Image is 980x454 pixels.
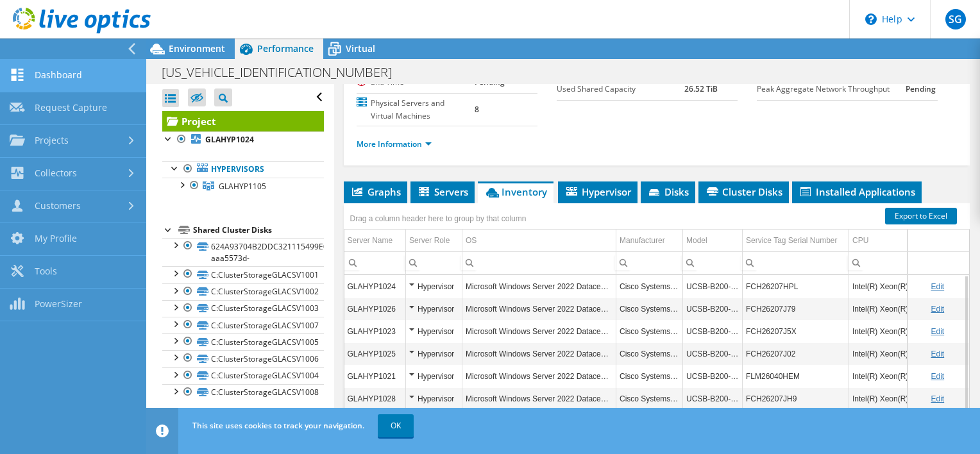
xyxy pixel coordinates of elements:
[162,266,324,283] a: C:ClusterStorageGLACSV1001
[344,320,406,342] td: Column Server Name, Value GLAHYP1023
[743,342,849,365] td: Column Service Tag Serial Number, Value FCH26207J02
[162,111,324,131] a: Project
[616,342,683,365] td: Column Manufacturer, Value Cisco Systems Inc
[357,139,432,149] a: More Information
[620,233,665,248] div: Manufacturer
[743,387,849,410] td: Column Service Tag Serial Number, Value FCH26207JH9
[406,387,462,410] td: Column Server Role, Value Hypervisor
[616,298,683,320] td: Column Manufacturer, Value Cisco Systems Inc
[156,65,412,80] h1: [US_VEHICLE_IDENTIFICATION_NUMBER]
[162,300,324,317] a: C:ClusterStorageGLACSV1003
[162,178,324,194] a: GLAHYP1105
[557,83,685,96] label: Used Shared Capacity
[348,233,393,248] div: Server Name
[945,9,966,29] span: SG
[406,275,462,298] td: Column Server Role, Value Hypervisor
[931,305,944,314] a: Edit
[344,275,406,298] td: Column Server Name, Value GLAHYP1024
[406,320,462,342] td: Column Server Role, Value Hypervisor
[462,275,616,298] td: Column OS, Value Microsoft Windows Server 2022 Datacenter
[162,238,324,266] a: 624A93704B2DDC321115499E00011F2D-aaa5573d-
[162,131,324,148] a: GLAHYP1024
[462,387,616,410] td: Column OS, Value Microsoft Windows Server 2022 Datacenter
[743,275,849,298] td: Column Service Tag Serial Number, Value FCH26207HPL
[462,342,616,365] td: Column OS, Value Microsoft Windows Server 2022 Datacenter
[406,365,462,387] td: Column Server Role, Value Hypervisor
[257,42,314,55] span: Performance
[162,283,324,300] a: C:ClusterStorageGLACSV1002
[409,279,459,294] div: Hypervisor
[346,42,375,55] span: Virtual
[475,76,505,87] b: Pending
[462,320,616,342] td: Column OS, Value Microsoft Windows Server 2022 Datacenter
[344,251,406,274] td: Column Server Name, Filter cell
[683,320,743,342] td: Column Model, Value UCSB-B200-M5
[683,275,743,298] td: Column Model, Value UCSB-B200-M5
[616,251,683,274] td: Column Manufacturer, Filter cell
[683,251,743,274] td: Column Model, Filter cell
[417,185,468,198] span: Servers
[409,346,459,362] div: Hypervisor
[162,367,324,384] a: C:ClusterStorageGLACSV1004
[931,349,944,358] a: Edit
[344,342,406,365] td: Column Server Name, Value GLAHYP1025
[686,233,707,248] div: Model
[931,394,944,403] a: Edit
[746,233,838,248] div: Service Tag Serial Number
[616,230,683,252] td: Manufacturer Column
[798,185,915,198] span: Installed Applications
[162,333,324,350] a: C:ClusterStorageGLACSV1005
[616,320,683,342] td: Column Manufacturer, Value Cisco Systems Inc
[906,83,936,94] b: Pending
[683,230,743,252] td: Model Column
[344,230,406,252] td: Server Name Column
[462,230,616,252] td: OS Column
[743,298,849,320] td: Column Service Tag Serial Number, Value FCH26207J79
[347,210,530,228] div: Drag a column header here to group by that column
[757,83,906,96] label: Peak Aggregate Network Throughput
[462,298,616,320] td: Column OS, Value Microsoft Windows Server 2022 Datacenter
[192,420,364,431] span: This site uses cookies to track your navigation.
[647,185,689,198] span: Disks
[462,365,616,387] td: Column OS, Value Microsoft Windows Server 2022 Datacenter
[743,365,849,387] td: Column Service Tag Serial Number, Value FLM26040HEM
[409,233,450,248] div: Server Role
[683,365,743,387] td: Column Model, Value UCSB-B200-M5
[205,134,254,145] b: GLAHYP1024
[705,185,782,198] span: Cluster Disks
[357,97,475,122] label: Physical Servers and Virtual Machines
[683,342,743,365] td: Column Model, Value UCSB-B200-M5
[865,13,877,25] svg: \n
[616,387,683,410] td: Column Manufacturer, Value Cisco Systems Inc
[162,317,324,333] a: C:ClusterStorageGLACSV1007
[344,387,406,410] td: Column Server Name, Value GLAHYP1028
[162,384,324,401] a: C:ClusterStorageGLACSV1008
[743,230,849,252] td: Service Tag Serial Number Column
[409,301,459,317] div: Hypervisor
[743,251,849,274] td: Column Service Tag Serial Number, Filter cell
[169,42,225,55] span: Environment
[406,230,462,252] td: Server Role Column
[219,181,266,192] span: GLAHYP1105
[683,298,743,320] td: Column Model, Value UCSB-B200-M5
[466,233,477,248] div: OS
[462,251,616,274] td: Column OS, Filter cell
[931,327,944,336] a: Edit
[406,298,462,320] td: Column Server Role, Value Hypervisor
[475,104,479,115] b: 8
[378,414,414,437] a: OK
[616,365,683,387] td: Column Manufacturer, Value Cisco Systems Inc
[931,282,944,291] a: Edit
[683,387,743,410] td: Column Model, Value UCSB-B200-M5
[409,369,459,384] div: Hypervisor
[162,161,324,178] a: Hypervisors
[409,391,459,407] div: Hypervisor
[484,185,547,198] span: Inventory
[409,324,459,339] div: Hypervisor
[350,185,401,198] span: Graphs
[684,83,718,94] b: 26.52 TiB
[344,365,406,387] td: Column Server Name, Value GLAHYP1021
[564,185,631,198] span: Hypervisor
[616,275,683,298] td: Column Manufacturer, Value Cisco Systems Inc
[193,223,324,238] div: Shared Cluster Disks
